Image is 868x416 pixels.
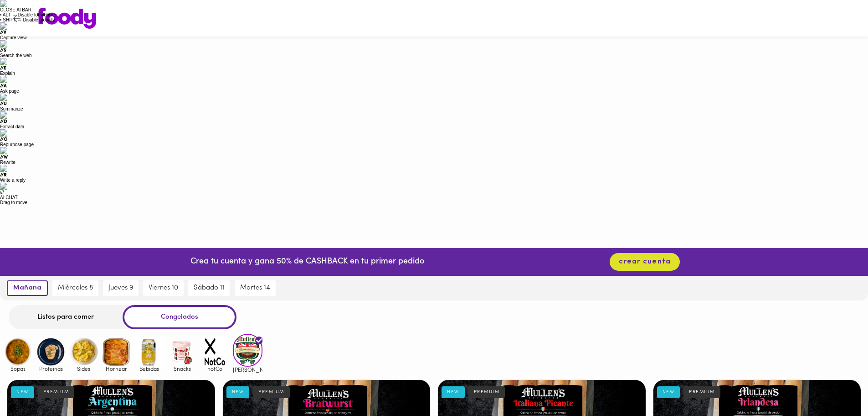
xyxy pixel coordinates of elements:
[190,256,424,268] p: Crea tu cuenta y gana 50% de CASHBACK en tu primer pedido
[233,367,262,373] span: [PERSON_NAME]
[36,366,66,372] span: Proteinas
[200,366,230,372] span: notCo
[200,337,230,367] img: notCo
[442,386,465,398] div: NEW
[13,284,41,292] span: mañana
[3,366,33,372] span: Sopas
[233,334,262,366] img: mullens
[102,366,131,372] span: Hornear
[683,386,720,398] div: PREMIUM
[235,280,276,296] button: martes 14
[149,284,178,292] span: viernes 10
[9,305,123,329] div: Listos para comer
[102,337,131,367] img: Hornear
[226,386,250,398] div: NEW
[167,366,197,372] span: Snacks
[188,280,230,296] button: sábado 11
[38,386,75,398] div: PREMIUM
[143,280,184,296] button: viernes 10
[134,366,164,372] span: Bebidas
[619,258,671,266] span: crear cuenta
[194,284,225,292] span: sábado 11
[7,280,48,296] button: mañana
[52,280,98,296] button: miércoles 8
[108,284,133,292] span: jueves 9
[134,337,164,367] img: Bebidas
[253,386,290,398] div: PREMIUM
[240,284,270,292] span: martes 14
[167,337,197,367] img: Snacks
[69,337,98,367] img: Sides
[815,363,859,407] iframe: Messagebird Livechat Widget
[657,386,680,398] div: NEW
[11,386,34,398] div: NEW
[36,337,66,367] img: Proteinas
[58,284,93,292] span: miércoles 8
[610,253,680,271] button: crear cuenta
[468,386,505,398] div: PREMIUM
[103,280,139,296] button: jueves 9
[123,305,236,329] div: Congelados
[69,366,98,372] span: Sides
[3,337,33,367] img: Sopas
